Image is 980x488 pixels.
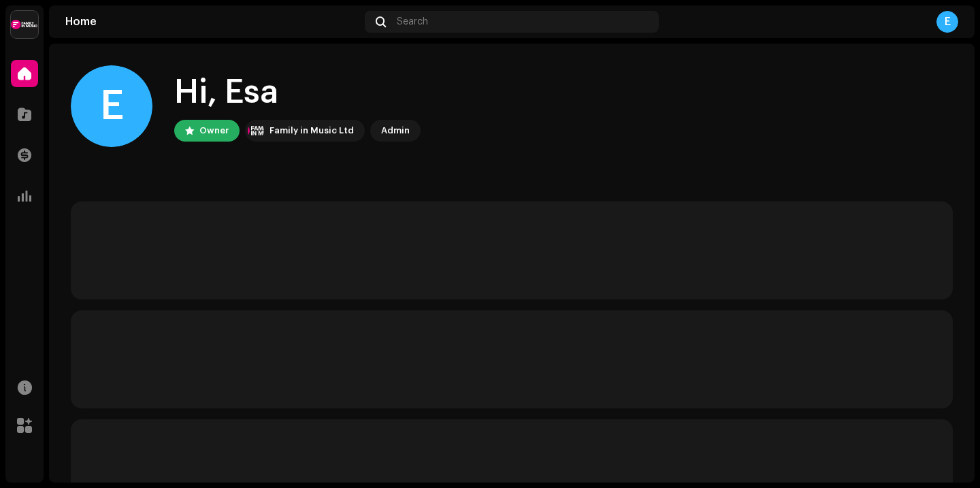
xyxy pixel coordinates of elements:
img: ba434c0e-adff-4f5d-92d2-2f2b5241b264 [11,11,38,38]
div: Admin [381,123,410,139]
div: Owner [199,123,229,139]
div: Family in Music Ltd [269,123,354,139]
div: Hi, Esa [174,71,421,114]
div: Home [65,16,359,27]
span: Search [397,16,428,27]
img: ba434c0e-adff-4f5d-92d2-2f2b5241b264 [248,123,264,139]
div: E [71,65,152,147]
div: E [936,11,958,33]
